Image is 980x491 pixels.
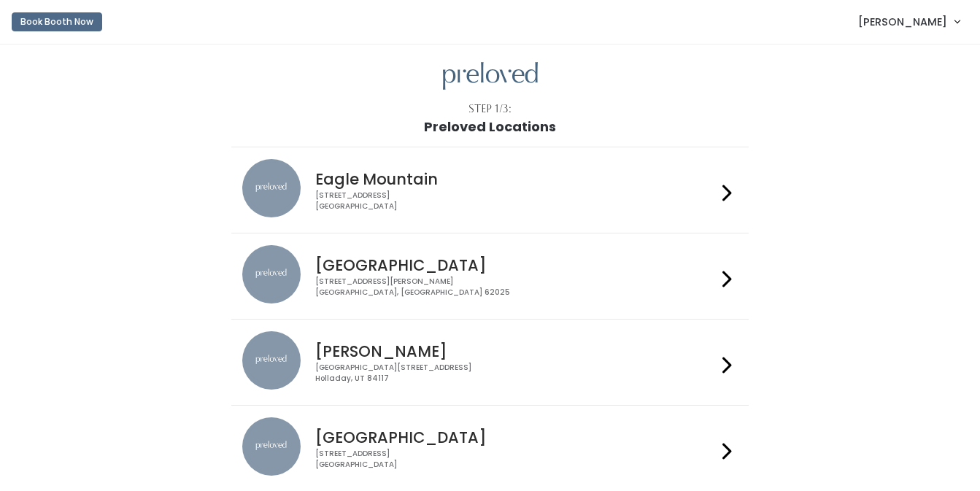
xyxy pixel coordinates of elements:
div: [STREET_ADDRESS] [GEOGRAPHIC_DATA] [315,449,717,470]
a: preloved location Eagle Mountain [STREET_ADDRESS][GEOGRAPHIC_DATA] [242,159,738,221]
img: preloved location [242,245,301,304]
img: preloved logo [443,62,538,90]
div: Step 1/3: [468,101,512,117]
a: preloved location [GEOGRAPHIC_DATA] [STREET_ADDRESS][GEOGRAPHIC_DATA] [242,417,738,479]
div: [STREET_ADDRESS] [GEOGRAPHIC_DATA] [315,190,717,212]
h4: [GEOGRAPHIC_DATA] [315,257,717,274]
div: [GEOGRAPHIC_DATA][STREET_ADDRESS] Holladay, UT 84117 [315,363,717,384]
span: [PERSON_NAME] [858,14,947,30]
img: preloved location [242,417,301,476]
h4: Eagle Mountain [315,171,717,187]
button: Book Booth Now [12,12,102,31]
img: preloved location [242,159,301,217]
h4: [PERSON_NAME] [315,343,717,360]
div: [STREET_ADDRESS][PERSON_NAME] [GEOGRAPHIC_DATA], [GEOGRAPHIC_DATA] 62025 [315,277,717,298]
h1: Preloved Locations [424,120,556,134]
img: preloved location [242,331,301,390]
a: preloved location [PERSON_NAME] [GEOGRAPHIC_DATA][STREET_ADDRESS]Holladay, UT 84117 [242,331,738,393]
a: preloved location [GEOGRAPHIC_DATA] [STREET_ADDRESS][PERSON_NAME][GEOGRAPHIC_DATA], [GEOGRAPHIC_D... [242,245,738,307]
a: [PERSON_NAME] [844,6,974,37]
h4: [GEOGRAPHIC_DATA] [315,429,717,446]
a: Book Booth Now [12,6,102,38]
